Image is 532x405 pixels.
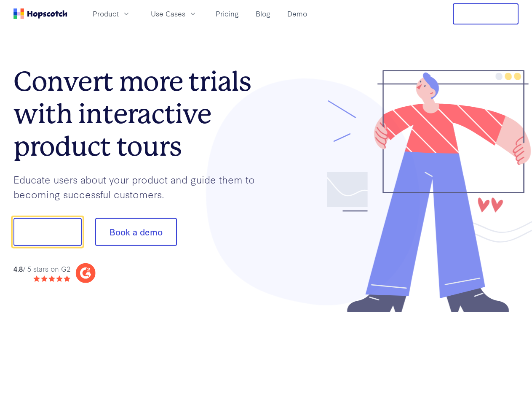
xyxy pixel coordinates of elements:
[212,7,242,21] a: Pricing
[13,218,82,246] button: Show me!
[146,7,202,21] button: Use Cases
[95,218,177,246] button: Book a demo
[13,65,266,162] h1: Convert more trials with interactive product tours
[13,8,67,19] a: Home
[453,3,519,24] button: Free Trial
[13,263,23,273] strong: 4.8
[151,8,185,19] span: Use Cases
[93,8,119,19] span: Product
[13,263,70,274] div: / 5 stars on G2
[252,7,274,21] a: Blog
[88,7,136,21] button: Product
[284,7,310,21] a: Demo
[13,172,266,201] p: Educate users about your product and guide them to becoming successful customers.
